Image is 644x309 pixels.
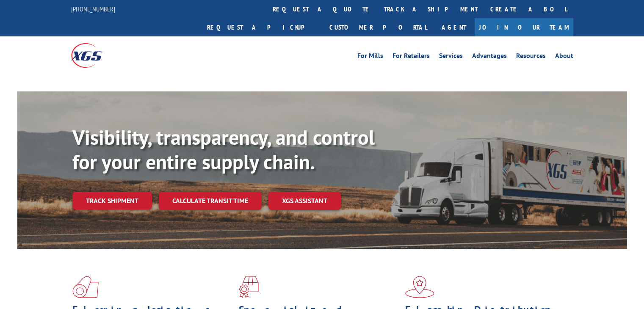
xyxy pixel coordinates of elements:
[439,52,463,62] a: Services
[433,18,475,36] a: Agent
[268,192,341,210] a: XGS ASSISTANT
[159,192,262,210] a: Calculate transit time
[323,18,433,36] a: Customer Portal
[475,18,573,36] a: Join Our Team
[201,18,323,36] a: Request a pickup
[516,52,546,62] a: Resources
[72,124,375,175] b: Visibility, transparency, and control for your entire supply chain.
[71,5,115,13] a: [PHONE_NUMBER]
[472,52,507,62] a: Advantages
[392,52,430,62] a: For Retailers
[72,192,152,210] a: Track shipment
[555,52,573,62] a: About
[72,276,99,298] img: xgs-icon-total-supply-chain-intelligence-red
[405,276,434,298] img: xgs-icon-flagship-distribution-model-red
[239,276,259,298] img: xgs-icon-focused-on-flooring-red
[357,52,383,62] a: For Mills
